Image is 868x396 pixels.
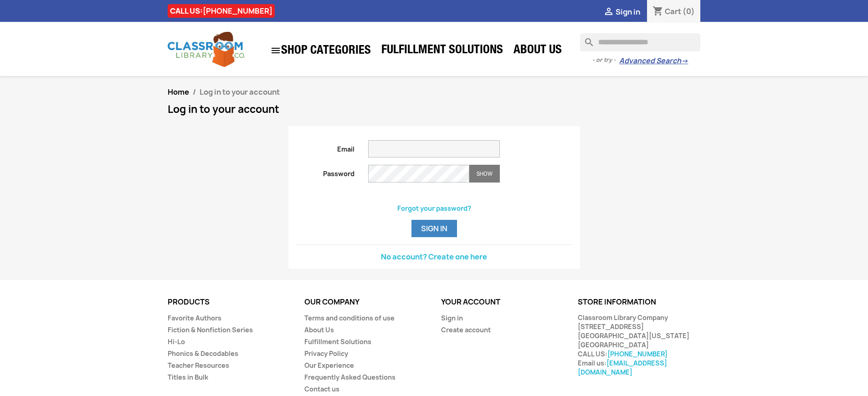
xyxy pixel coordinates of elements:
a: Sign in [441,314,463,322]
i: shopping_cart [652,6,663,17]
img: Classroom Library Company [168,32,245,67]
span: Cart [665,6,681,16]
a: [PHONE_NUMBER] [203,6,272,16]
a: Fiction & Nonfiction Series [168,325,253,334]
span: Sign in [616,7,640,17]
a: About Us [509,42,566,60]
span: → [681,56,688,66]
span: (0) [683,6,695,16]
a: Titles in Bulk [168,373,208,381]
p: Products [168,298,291,306]
a: Hi-Lo [168,337,185,346]
a: SHOP CATEGORIES [266,41,375,61]
a: Privacy Policy [304,349,348,358]
i:  [270,45,281,56]
h1: Log in to your account [168,104,701,115]
a: Your account [441,297,500,307]
a: Frequently Asked Questions [304,373,395,381]
button: Show [469,165,500,183]
span: - or try - [592,56,619,65]
a: Phonics & Decodables [168,349,238,358]
div: CALL US: [168,4,275,18]
a: Fulfillment Solutions [304,337,371,346]
a: Our Experience [304,361,354,370]
a: [EMAIL_ADDRESS][DOMAIN_NAME] [578,359,667,376]
a: Create account [441,325,491,334]
label: Email [289,140,362,154]
a: Terms and conditions of use [304,314,395,322]
p: Our company [304,298,427,306]
a: Advanced Search→ [619,56,688,66]
a: Home [168,87,189,97]
a: Fulfillment Solutions [377,42,508,60]
i:  [603,7,614,18]
input: Search [580,33,700,51]
i: search [580,33,591,44]
label: Password [289,165,362,178]
input: Password input [368,165,469,183]
div: Classroom Library Company [STREET_ADDRESS] [GEOGRAPHIC_DATA][US_STATE] [GEOGRAPHIC_DATA] CALL US:... [578,313,701,377]
a: [PHONE_NUMBER] [607,350,668,358]
p: Store information [578,298,701,306]
a: Forgot your password? [397,204,471,213]
a: No account? Create one here [381,252,487,262]
a: Favorite Authors [168,314,221,322]
a: Contact us [304,385,339,393]
a: About Us [304,325,334,334]
a: Teacher Resources [168,361,229,370]
button: Sign in [411,220,457,237]
span: Log in to your account [200,87,280,97]
a:  Sign in [603,7,640,17]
